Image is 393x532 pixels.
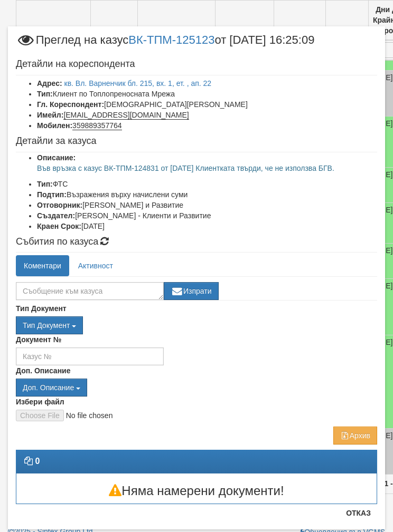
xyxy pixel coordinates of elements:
label: Избери файл [16,396,64,407]
button: Отказ [340,505,377,521]
label: Документ № [16,334,61,345]
div: Двоен клик, за изчистване на избраната стойност. [16,379,377,396]
b: Тип: [37,180,53,188]
b: Описание: [37,153,76,162]
label: Тип Документ [16,303,67,314]
b: Тип: [37,90,53,98]
a: Коментари [16,255,69,276]
input: Казус № [16,347,164,365]
li: [PERSON_NAME] и Развитие [37,200,377,210]
h4: Детайли на кореспондента [16,59,377,70]
button: Архив [333,427,377,444]
strong: 0 [35,457,40,466]
a: кв. Вл. Варненчик бл. 215, вх. 1, ет. , ап. 22 [64,79,212,88]
a: ВК-ТПМ-125123 [128,33,214,46]
b: Отговорник: [37,201,82,209]
span: Преглед на казус от [DATE] 16:25:09 [16,34,314,54]
b: Адрес: [37,79,62,88]
b: Краен Срок: [37,222,81,230]
li: [DATE] [37,221,377,231]
b: Създател: [37,211,75,220]
button: Изпрати [164,282,219,300]
h4: Детайли за казуса [16,136,377,147]
span: Тип Документ [23,321,70,330]
button: Доп. Описание [16,379,87,396]
b: Мобилен: [37,121,72,130]
label: Доп. Описание [16,365,70,376]
div: Двоен клик, за изчистване на избраната стойност. [16,316,377,334]
li: [DEMOGRAPHIC_DATA][PERSON_NAME] [37,99,377,110]
li: ФТС [37,179,377,189]
h3: Няма намерени документи! [16,484,377,498]
li: [PERSON_NAME] - Клиенти и Развитие [37,210,377,221]
b: Подтип: [37,190,67,199]
b: Гл. Кореспондент: [37,100,104,109]
h4: Събития по казуса [16,237,377,247]
a: Активност [70,255,121,276]
button: Тип Документ [16,316,83,334]
span: Доп. Описание [23,383,74,392]
li: Възражения върху начислени суми [37,189,377,200]
li: Клиент по Топлопреносната Мрежа [37,89,377,99]
p: Във връзка с казус ВК-ТПМ-124831 от [DATE] Клиентката твърди, че не използва БГВ. [37,163,377,173]
b: Имейл: [37,111,63,119]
